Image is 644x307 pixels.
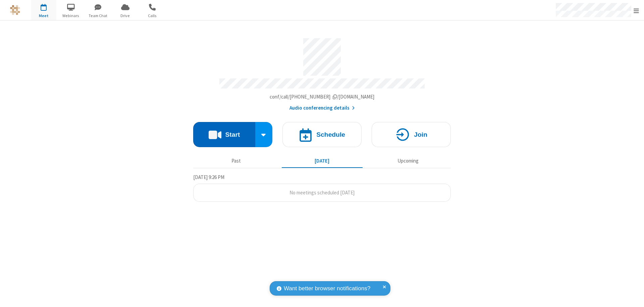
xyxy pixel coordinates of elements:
[368,155,448,167] button: Upcoming
[282,122,362,147] button: Schedule
[289,189,355,196] span: No meetings scheduled [DATE]
[282,155,363,167] button: [DATE]
[193,174,224,180] span: [DATE] 9:26 PM
[414,131,427,138] h4: Join
[140,13,165,19] span: Calls
[284,284,370,293] span: Want better browser notifications?
[270,93,375,101] button: Copy my meeting room linkCopy my meeting room link
[372,122,451,147] button: Join
[225,131,240,138] h4: Start
[193,173,451,202] section: Today's Meetings
[10,5,20,15] img: QA Selenium DO NOT DELETE OR CHANGE
[196,155,277,167] button: Past
[193,33,451,112] section: Account details
[193,122,255,147] button: Start
[289,104,355,112] button: Audio conferencing details
[270,94,375,100] span: Copy my meeting room link
[31,13,56,19] span: Meet
[58,13,84,19] span: Webinars
[86,13,111,19] span: Team Chat
[316,131,345,138] h4: Schedule
[255,122,273,147] div: Start conference options
[113,13,138,19] span: Drive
